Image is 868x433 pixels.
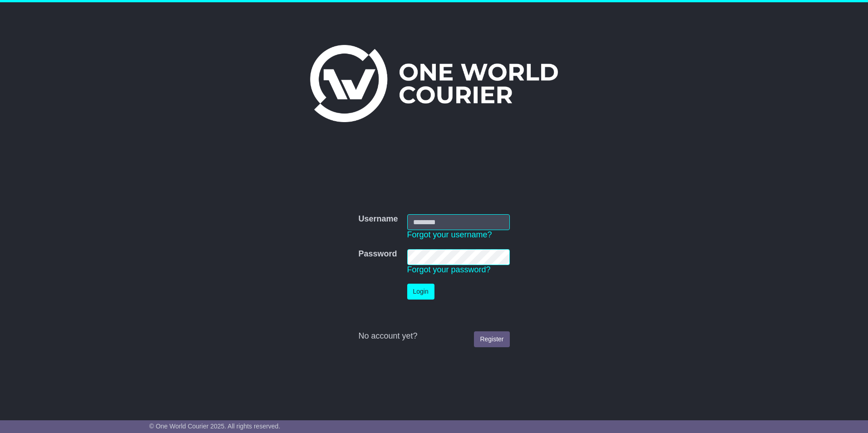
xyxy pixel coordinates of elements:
button: Login [407,284,434,300]
a: Forgot your username? [407,230,492,239]
a: Register [474,331,509,347]
img: One World [310,45,558,122]
a: Forgot your password? [407,265,491,274]
label: Password [358,249,397,259]
label: Username [358,214,398,224]
div: No account yet? [358,331,509,341]
span: © One World Courier 2025. All rights reserved. [149,423,281,430]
